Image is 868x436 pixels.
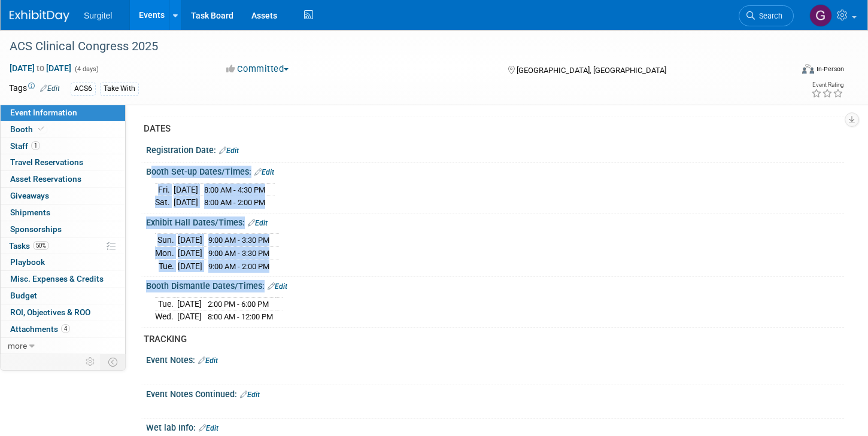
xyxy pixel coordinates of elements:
div: Exhibit Hall Dates/Times: [146,214,844,229]
a: Edit [240,391,260,399]
span: 50% [33,241,49,250]
a: Search [739,5,794,26]
td: [DATE] [174,183,198,196]
span: 1 [31,141,40,150]
a: Edit [199,424,218,432]
div: DATES [144,123,835,135]
td: Tue. [155,297,177,310]
span: Surgitel [84,11,112,20]
span: Playbook [10,257,45,267]
td: Sat. [155,196,174,209]
span: Search [755,11,782,20]
img: ExhibitDay [10,10,69,22]
a: Staff1 [1,138,125,154]
div: TRACKING [144,333,835,346]
span: Tasks [9,241,49,251]
span: Travel Reservations [10,157,83,167]
a: Asset Reservations [1,171,125,187]
a: Event Information [1,105,125,121]
a: Edit [198,356,218,365]
td: Sun. [155,234,178,247]
span: 9:00 AM - 3:30 PM [208,249,269,258]
img: Gregg Szymanski [809,4,832,27]
span: (4 days) [74,65,99,73]
td: Tue. [155,260,178,272]
a: Edit [268,282,287,291]
td: [DATE] [178,234,202,247]
div: In-Person [816,65,844,74]
span: Attachments [10,324,70,334]
div: Event Notes Continued: [146,385,844,401]
td: Toggle Event Tabs [101,354,126,370]
span: Misc. Expenses & Credits [10,274,104,283]
span: ROI, Objectives & ROO [10,307,90,317]
td: Tags [9,82,60,96]
a: Attachments4 [1,321,125,337]
span: Giveaways [10,191,49,200]
td: [DATE] [177,297,202,310]
a: Misc. Expenses & Credits [1,271,125,287]
td: Wed. [155,310,177,323]
div: ACS6 [71,83,96,95]
img: Format-Inperson.png [802,64,814,74]
a: Shipments [1,205,125,221]
a: Booth [1,121,125,138]
a: Travel Reservations [1,154,125,170]
span: more [8,341,27,350]
td: [DATE] [178,247,202,260]
a: Edit [40,84,60,93]
span: 9:00 AM - 3:30 PM [208,236,269,245]
div: Event Format [720,62,845,80]
span: 8:00 AM - 4:30 PM [204,185,265,194]
a: more [1,338,125,354]
span: Sponsorships [10,224,62,234]
div: Take With [100,83,139,95]
a: ROI, Objectives & ROO [1,304,125,321]
td: Fri. [155,183,174,196]
a: Budget [1,288,125,304]
div: Wet lab Info: [146,419,844,434]
span: 9:00 AM - 2:00 PM [208,262,269,271]
a: Playbook [1,254,125,270]
a: Sponsorships [1,221,125,237]
a: Edit [248,219,268,227]
span: 8:00 AM - 12:00 PM [208,312,273,321]
div: Event Notes: [146,351,844,367]
a: Giveaways [1,188,125,204]
td: [DATE] [178,260,202,272]
td: [DATE] [177,310,202,323]
span: 4 [61,324,70,333]
span: Shipments [10,208,50,217]
i: Booth reservation complete [38,126,44,132]
div: Registration Date: [146,141,844,157]
div: ACS Clinical Congress 2025 [5,36,773,57]
a: Edit [219,147,239,155]
span: Asset Reservations [10,174,81,184]
td: Personalize Event Tab Strip [80,354,101,370]
a: Edit [254,168,274,176]
span: [GEOGRAPHIC_DATA], [GEOGRAPHIC_DATA] [517,66,666,75]
div: Event Rating [811,82,843,88]
span: [DATE] [DATE] [9,63,72,74]
button: Committed [222,63,293,75]
a: Tasks50% [1,238,125,254]
div: Booth Dismantle Dates/Times: [146,277,844,292]
td: Mon. [155,247,178,260]
span: Staff [10,141,40,151]
span: Budget [10,291,37,300]
td: [DATE] [174,196,198,209]
span: to [35,63,46,73]
span: Booth [10,124,47,134]
span: 2:00 PM - 6:00 PM [208,300,269,309]
span: 8:00 AM - 2:00 PM [204,198,265,207]
span: Event Information [10,108,77,117]
div: Booth Set-up Dates/Times: [146,163,844,178]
